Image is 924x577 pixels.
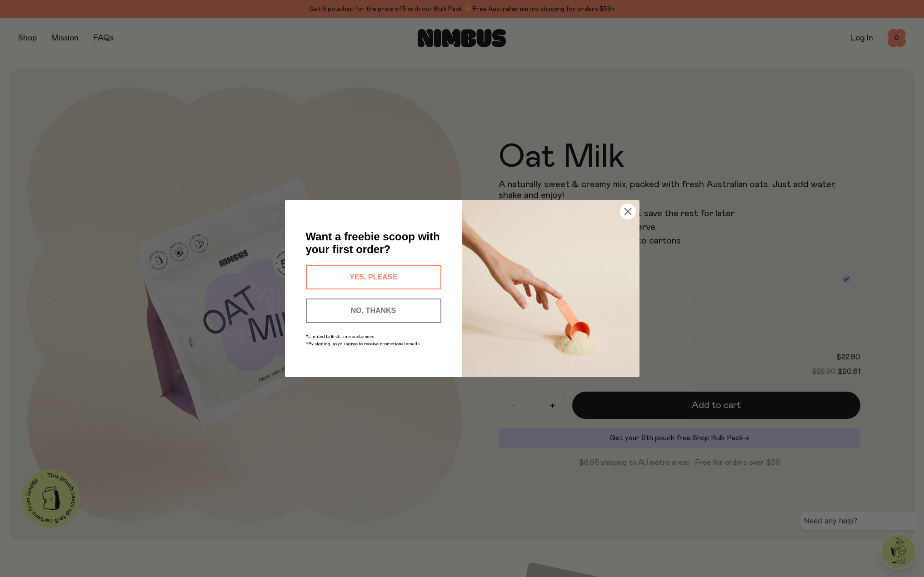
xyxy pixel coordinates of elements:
[306,334,374,339] span: *Limited to first-time customers
[306,230,440,255] span: Want a freebie scoop with your first order?
[306,342,420,346] span: *By signing up you agree to receive promotional emails
[306,265,441,289] button: YES, PLEASE
[306,298,441,323] button: NO, THANKS
[620,204,636,219] button: Close dialog
[462,200,639,377] img: c0d45117-8e62-4a02-9742-374a5db49d45.jpeg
